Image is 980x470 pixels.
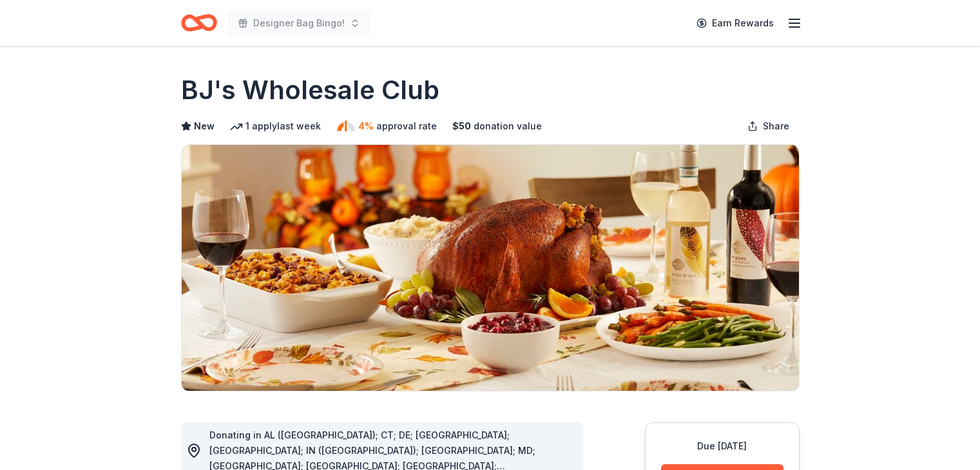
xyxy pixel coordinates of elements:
span: Share [763,118,789,134]
span: $ 50 [452,118,471,134]
div: 1 apply last week [230,118,321,134]
span: donation value [474,118,542,134]
span: approval rate [376,118,437,134]
span: Designer Bag Bingo! [253,15,345,31]
img: Image for BJ's Wholesale Club [182,145,799,391]
button: Designer Bag Bingo! [227,10,370,36]
button: Share [737,113,800,139]
a: Home [181,8,217,38]
span: 4% [358,118,374,134]
a: Earn Rewards [689,12,782,35]
h1: BJ's Wholesale Club [181,72,439,108]
span: New [194,118,215,134]
div: Due [DATE] [661,438,783,454]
